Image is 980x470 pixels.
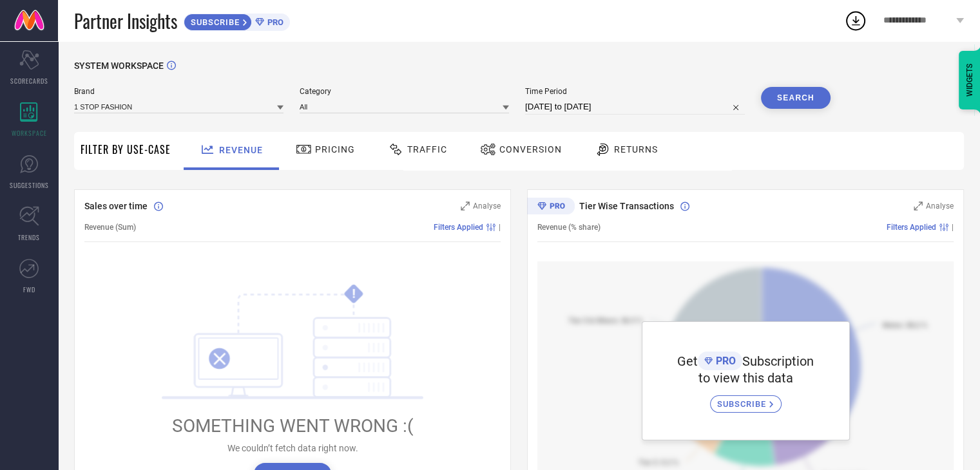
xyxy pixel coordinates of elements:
span: to view this data [698,370,793,386]
a: SUBSCRIBE [710,386,782,413]
span: Brand [74,87,283,96]
svg: Zoom [914,202,923,211]
span: Revenue (% share) [537,223,600,232]
span: Sales over time [84,201,148,211]
span: Partner Insights [74,8,177,34]
span: Returns [614,144,658,155]
span: Time Period [525,87,745,96]
button: Search [761,87,831,109]
span: Subscription [742,353,814,369]
svg: Zoom [461,202,470,211]
span: Analyse [926,202,954,211]
span: We couldn’t fetch data right now. [227,443,358,453]
span: Conversion [499,144,562,155]
span: PRO [713,355,736,367]
span: Analyse [473,202,501,211]
span: SUBSCRIBE [184,17,243,27]
span: | [952,223,954,232]
span: SCORECARDS [10,76,48,86]
span: | [499,223,501,232]
span: Filters Applied [887,223,936,232]
span: FWD [23,285,35,294]
a: SUBSCRIBEPRO [184,10,290,31]
span: Pricing [315,144,355,155]
input: Select time period [525,99,745,115]
span: WORKSPACE [12,128,47,138]
span: TRENDS [18,232,40,242]
span: Filters Applied [434,223,483,232]
span: Revenue (Sum) [84,223,136,232]
div: Premium [527,198,575,217]
span: PRO [264,17,283,27]
span: SUGGESTIONS [10,180,49,190]
tspan: ! [352,287,356,301]
span: Traffic [407,144,447,155]
span: SYSTEM WORKSPACE [74,61,164,71]
span: Tier Wise Transactions [579,201,674,211]
div: Open download list [844,9,867,32]
span: Get [677,353,698,369]
span: Revenue [219,145,263,155]
span: Filter By Use-Case [81,142,171,157]
span: SOMETHING WENT WRONG :( [172,415,414,437]
span: SUBSCRIBE [717,399,769,409]
span: Category [300,87,509,96]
